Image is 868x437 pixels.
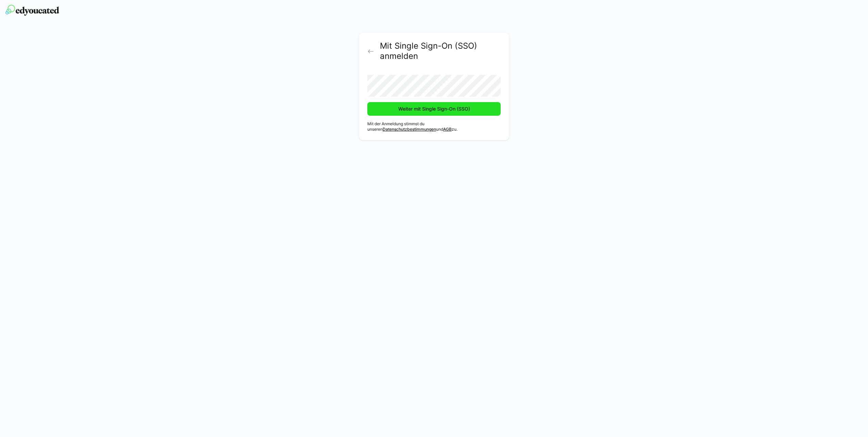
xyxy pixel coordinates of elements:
[380,41,501,61] h2: Mit Single Sign-On (SSO) anmelden
[383,127,436,132] a: Datenschutzbestimmungen
[367,102,501,116] button: Weiter mit Single Sign-On (SSO)
[367,121,501,132] p: Mit der Anmeldung stimmst du unseren und zu.
[443,127,452,132] a: AGB
[5,5,59,16] img: edyoucated
[397,106,471,112] span: Weiter mit Single Sign-On (SSO)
